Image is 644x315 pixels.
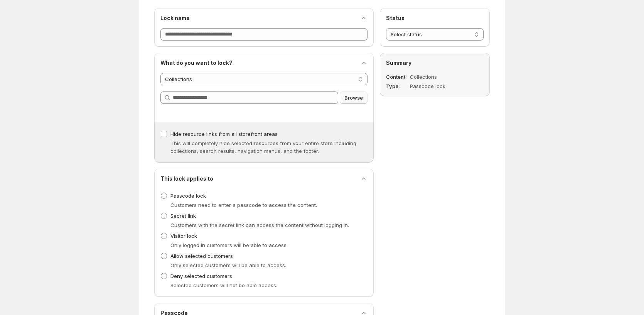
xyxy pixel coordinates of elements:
[170,273,232,279] span: Deny selected customers
[344,94,363,102] span: Browse
[160,59,233,67] h2: What do you want to lock?
[410,73,464,81] dd: Collections
[386,59,484,67] h2: Summary
[170,193,206,199] span: Passcode lock
[160,175,213,183] h2: This lock applies to
[170,222,349,228] span: Customers with the secret link can access the content without logging in.
[170,233,197,239] span: Visitor lock
[170,131,278,137] span: Hide resource links from all storefront areas
[160,14,190,22] h2: Lock name
[340,91,368,104] button: Browse
[410,82,464,90] dd: Passcode lock
[386,82,408,90] dt: Type :
[170,213,196,219] span: Secret link
[170,282,277,288] span: Selected customers will not be able access.
[170,140,356,154] span: This will completely hide selected resources from your entire store including collections, search...
[170,242,288,248] span: Only logged in customers will be able to access.
[170,262,286,268] span: Only selected customers will be able to access.
[170,253,233,259] span: Allow selected customers
[170,202,317,208] span: Customers need to enter a passcode to access the content.
[386,14,484,22] h2: Status
[386,73,408,81] dt: Content :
